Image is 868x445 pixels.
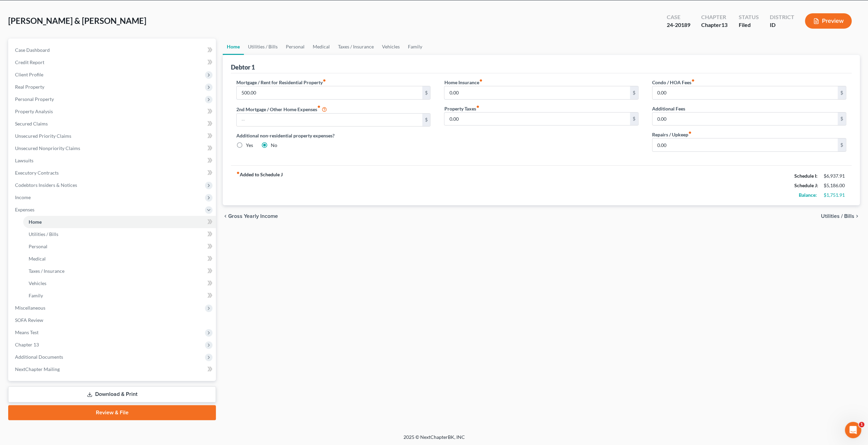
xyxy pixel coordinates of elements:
a: NextChapter Mailing [10,363,216,375]
span: SOFA Review [15,317,43,323]
label: Repairs / Upkeep [652,131,692,138]
label: Home Insurance [444,79,482,86]
div: 24-20189 [667,21,690,29]
label: Additional Fees [652,105,685,112]
div: Debtor 1 [231,63,255,71]
span: [PERSON_NAME] & [PERSON_NAME] [8,16,146,26]
div: $ [422,114,430,127]
strong: Schedule I: [794,173,818,179]
a: Medical [309,39,334,55]
span: Personal Property [15,96,54,102]
a: Secured Claims [10,118,216,130]
i: chevron_left [223,213,228,219]
div: ID [769,21,794,29]
span: Family [29,293,43,298]
span: Gross Yearly Income [228,213,278,219]
a: Unsecured Priority Claims [10,130,216,142]
a: Personal [23,240,216,253]
span: Home [29,219,42,225]
a: Home [23,216,216,228]
span: Real Property [15,84,44,90]
span: Additional Documents [15,354,63,360]
span: 1 [859,422,864,427]
i: fiber_manual_record [236,171,240,175]
input: -- [444,86,630,99]
a: Taxes / Insurance [334,39,378,55]
div: Case [667,13,690,21]
strong: Schedule J: [794,182,818,188]
div: $5,186.00 [824,182,846,189]
a: Credit Report [10,56,216,69]
label: Property Taxes [444,105,479,112]
span: 13 [721,21,727,28]
div: Chapter [701,21,727,29]
div: Filed [738,21,759,29]
a: Home [223,39,244,55]
span: Codebtors Insiders & Notices [15,182,77,188]
span: Means Test [15,329,39,335]
strong: Added to Schedule J [236,171,283,200]
a: Executory Contracts [10,167,216,179]
div: $ [630,86,638,99]
div: Chapter [701,13,727,21]
a: SOFA Review [10,314,216,326]
span: NextChapter Mailing [15,366,60,372]
div: Status [738,13,759,21]
label: Condo / HOA Fees [652,79,695,86]
i: chevron_right [854,213,860,219]
span: Unsecured Priority Claims [15,133,71,139]
i: fiber_manual_record [691,79,695,82]
span: Chapter 13 [15,342,39,347]
span: Expenses [15,207,34,212]
a: Unsecured Nonpriority Claims [10,142,216,154]
span: Executory Contracts [15,170,59,176]
a: Case Dashboard [10,44,216,56]
span: Income [15,194,31,200]
span: Taxes / Insurance [29,268,64,274]
input: -- [652,113,838,125]
label: Yes [246,142,253,149]
label: Mortgage / Rent for Residential Property [236,79,326,86]
span: Personal [29,243,47,249]
div: $1,751.91 [824,192,846,198]
i: fiber_manual_record [317,105,321,108]
a: Property Analysis [10,105,216,118]
span: Utilities / Bills [29,231,58,237]
a: Taxes / Insurance [23,265,216,277]
div: District [769,13,794,21]
a: Vehicles [23,277,216,290]
span: Unsecured Nonpriority Claims [15,145,80,151]
span: Medical [29,256,46,262]
label: Additional non-residential property expenses? [236,132,430,139]
span: Property Analysis [15,108,53,114]
a: Vehicles [378,39,404,55]
a: Download & Print [8,386,216,402]
div: $ [838,113,846,125]
div: $ [838,138,846,151]
input: -- [237,114,422,127]
div: $6,937.91 [824,173,846,179]
i: fiber_manual_record [688,131,692,134]
input: -- [237,86,422,99]
span: Secured Claims [15,121,48,127]
div: $ [838,86,846,99]
input: -- [652,138,838,151]
input: -- [444,113,630,125]
span: Client Profile [15,72,43,77]
i: fiber_manual_record [323,79,326,82]
div: $ [630,113,638,125]
span: Credit Report [15,59,44,65]
strong: Balance: [799,192,817,198]
a: Family [23,290,216,302]
i: fiber_manual_record [476,105,479,108]
label: 2nd Mortgage / Other Home Expenses [236,105,327,113]
i: fiber_manual_record [479,79,482,82]
a: Family [404,39,426,55]
input: -- [652,86,838,99]
a: Personal [282,39,309,55]
label: No [271,142,277,149]
a: Utilities / Bills [244,39,282,55]
button: chevron_left Gross Yearly Income [223,213,278,219]
button: Preview [805,13,852,29]
span: Utilities / Bills [821,213,854,219]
